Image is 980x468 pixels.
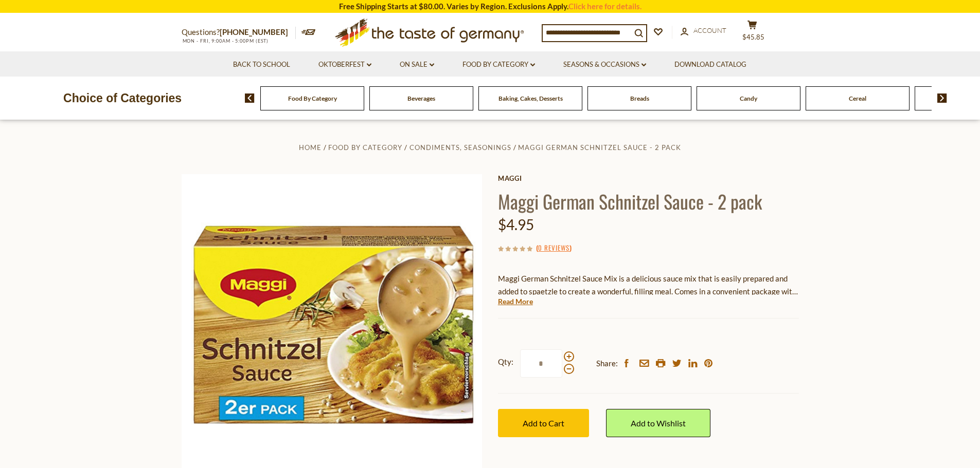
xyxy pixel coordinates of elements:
[498,216,534,233] span: $4.95
[742,33,764,41] span: $45.85
[299,143,322,152] a: Home
[630,95,649,102] a: Breads
[740,95,757,102] a: Candy
[518,143,681,152] a: Maggi German Schnitzel Sauce - 2 pack
[498,409,589,437] button: Add to Cart
[563,59,646,70] a: Seasons & Occasions
[498,296,533,307] a: Read More
[498,355,513,368] strong: Qty:
[536,242,572,253] span: ( )
[400,59,434,70] a: On Sale
[328,143,402,152] a: Food By Category
[693,26,726,34] span: Account
[498,190,799,213] h1: Maggi German Schnitzel Sauce - 2 pack
[462,59,535,70] a: Food By Category
[318,59,371,70] a: Oktoberfest
[409,143,511,152] a: Condiments, Seasonings
[681,25,726,36] a: Account
[937,93,947,103] img: next arrow
[182,38,269,44] span: MON - FRI, 9:00AM - 5:00PM (EST)
[520,349,562,378] input: Qty:
[498,272,799,298] p: Maggi German Schnitzel Sauce Mix is a delicious sauce mix that is easily prepared and added to sp...
[288,95,337,102] a: Food By Category
[233,59,290,70] a: Back to School
[674,59,746,70] a: Download Catalog
[849,95,866,102] a: Cereal
[568,2,642,11] a: Click here for details.
[182,26,296,39] p: Questions?
[245,93,255,103] img: previous arrow
[737,20,768,46] button: $45.85
[220,27,288,36] a: [PHONE_NUMBER]
[596,357,618,370] span: Share:
[498,95,563,102] a: Baking, Cakes, Desserts
[538,242,569,254] a: 0 Reviews
[606,409,710,437] a: Add to Wishlist
[407,95,435,102] a: Beverages
[498,174,799,182] a: Maggi
[523,418,564,428] span: Add to Cart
